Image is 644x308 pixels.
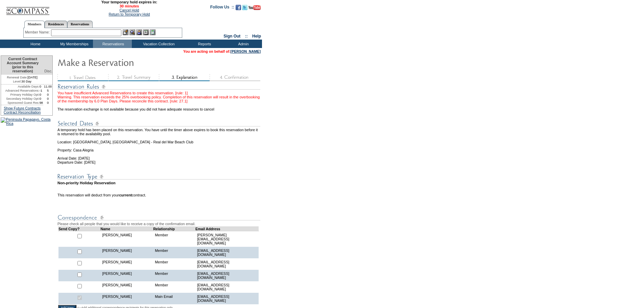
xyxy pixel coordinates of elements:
[57,152,261,160] td: Arrival Date: [DATE]
[1,56,43,75] td: Current Contract Account Summary (prior to this reservation)
[195,247,259,258] td: [EMAIL_ADDRESS][DOMAIN_NAME]
[195,227,259,231] td: Email Address
[57,144,261,152] td: Property: Casa Alegria
[6,1,50,15] img: Compass Home
[57,160,261,164] td: Departure Date: [DATE]
[1,85,40,89] td: Available Days:
[153,270,195,281] td: Member
[57,74,108,81] img: step1_state3.gif
[129,29,135,35] img: View
[184,40,223,48] td: Reports
[231,49,261,53] a: [PERSON_NAME]
[153,227,195,231] td: Relationship
[195,258,259,270] td: [EMAIL_ADDRESS][DOMAIN_NAME]
[153,281,195,293] td: Member
[223,40,262,48] td: Admin
[4,110,41,114] a: Contract Reconciliation
[57,128,261,136] td: A temporary hold has been placed on this reservation. You have until the timer above expires to b...
[242,5,247,10] img: Follow us on Twitter
[143,29,149,35] img: Reservations
[44,69,52,73] span: Disc.
[195,231,259,247] td: [PERSON_NAME][EMAIL_ADDRESS][DOMAIN_NAME]
[195,293,259,304] td: [EMAIL_ADDRESS][DOMAIN_NAME]
[150,29,156,35] img: b_calculator.gif
[43,101,52,105] td: 0
[57,103,261,111] td: The reservation exchange is not available because you did not have adequate resources to cancel
[236,7,241,11] a: Become our fan on Facebook
[57,181,261,185] td: Non-priority Holiday Reservation
[100,247,153,258] td: [PERSON_NAME]
[67,21,93,28] a: Reservations
[136,29,142,35] img: Impersonate
[57,91,261,103] div: You have insufficient Advanced Reservations to create this reservation. [rule: 1] Warning. This r...
[153,293,195,304] td: Main Email
[40,97,44,101] td: 0
[4,106,41,110] a: Show Future Contracts
[210,74,260,81] img: step4_state1.gif
[108,74,159,81] img: step2_state3.gif
[40,93,44,97] td: 0
[195,281,259,293] td: [EMAIL_ADDRESS][DOMAIN_NAME]
[1,75,43,79] td: [DATE]
[210,4,234,12] td: Follow Us ::
[57,82,260,91] img: subTtlResRules.gif
[45,21,67,28] a: Residences
[119,8,139,12] a: Cancel Hold
[183,49,261,53] span: You are acting on behalf of:
[153,258,195,270] td: Member
[57,136,261,144] td: Location: [GEOGRAPHIC_DATA], [GEOGRAPHIC_DATA] - Real del Mar Beach Club
[15,40,54,48] td: Home
[100,281,153,293] td: [PERSON_NAME]
[159,74,210,81] img: step3_state2.gif
[248,7,261,11] a: Subscribe to our YouTube Channel
[40,85,44,89] td: 0
[43,89,52,93] td: 5
[7,75,27,79] span: Renewal Date:
[43,97,52,101] td: 0
[195,270,259,281] td: [EMAIL_ADDRESS][DOMAIN_NAME]
[119,193,132,197] b: current
[245,34,248,39] span: ::
[252,34,261,39] a: Help
[58,227,101,231] td: Send Copy?
[57,193,261,197] td: This reservation will deduct from your contract.
[93,40,132,48] td: Reservations
[57,222,195,226] span: Please check all people that you would like to receive a copy of the confirmation email.
[100,293,153,304] td: [PERSON_NAME]
[1,117,53,125] img: Peninsula Papagayo, Costa Rica
[223,34,240,39] a: Sign Out
[1,97,40,101] td: Secondary Holiday Opt:
[40,89,44,93] td: -1
[57,55,193,69] img: Make Reservation
[53,4,205,8] span: 30 minutes
[242,7,247,11] a: Follow us on Twitter
[248,5,261,10] img: Subscribe to our YouTube Channel
[100,258,153,270] td: [PERSON_NAME]
[236,5,241,10] img: Become our fan on Facebook
[132,40,184,48] td: Vacation Collection
[153,247,195,258] td: Member
[57,172,260,181] img: Reservation Type
[24,21,45,28] a: Members
[1,93,40,97] td: Primary Holiday Opt:
[100,227,153,231] td: Name
[1,79,43,85] td: 30 Day
[123,29,128,35] img: b_edit.gif
[43,93,52,97] td: 0
[25,29,51,35] div: Member Name:
[13,79,21,84] span: Level:
[54,40,93,48] td: My Memberships
[1,89,40,93] td: Advanced Reservations:
[40,101,44,105] td: 98
[109,12,150,16] a: Return to Temporary Hold
[100,270,153,281] td: [PERSON_NAME]
[57,119,260,128] img: Reservation Dates
[43,85,52,89] td: 11.00
[100,231,153,247] td: [PERSON_NAME]
[153,231,195,247] td: Member
[1,101,40,105] td: Sponsored Guest Res:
